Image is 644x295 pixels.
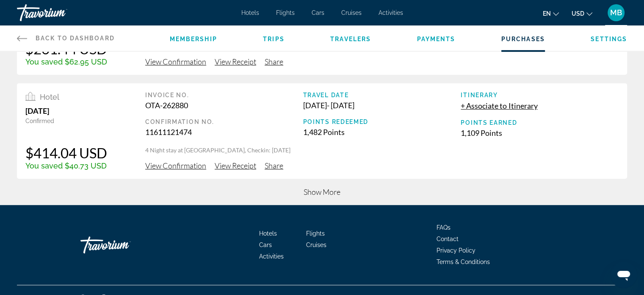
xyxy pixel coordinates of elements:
span: Show More [304,187,340,197]
button: Change currency [572,7,592,20]
a: Travorium [17,2,102,24]
div: 1,109 Points [461,128,619,138]
span: View Receipt [215,161,256,170]
div: You saved $40.73 USD [25,161,107,170]
span: Share [265,57,283,66]
span: + Associate to Itinerary [461,101,537,110]
a: Cruises [341,9,362,16]
span: Share [265,161,283,170]
span: View Confirmation [145,161,206,170]
div: Points Earned [461,119,619,126]
button: + Associate to Itinerary [461,101,537,111]
span: Back to Dashboard [36,35,115,42]
a: Payments [417,36,456,42]
button: User Menu [605,4,627,22]
span: View Confirmation [145,57,206,66]
a: Cars [312,9,324,16]
a: Activities [259,253,284,260]
span: Hotel [40,93,59,101]
a: Purchases [501,36,545,42]
div: [DATE] [25,106,107,115]
div: You saved $62.95 USD [25,57,107,66]
span: MB [610,8,622,17]
a: Membership [170,36,217,42]
div: OTA-262880 [145,101,303,110]
div: Confirmation No. [145,118,303,125]
div: Itinerary [461,92,619,98]
div: Points Redeemed [303,118,461,125]
div: 1,482 Points [303,127,461,137]
a: Flights [306,230,325,237]
a: Activities [379,9,403,16]
a: Back to Dashboard [17,25,115,51]
a: Cars [259,242,272,248]
div: 11611121474 [145,127,303,137]
span: View Receipt [215,57,256,66]
div: Invoice No. [145,92,303,98]
a: Privacy Policy [437,247,475,254]
div: [DATE] - [DATE] [303,101,461,110]
div: Travel Date [303,92,461,98]
div: Confirmed [25,118,107,124]
button: Change language [543,7,559,20]
a: Hotels [241,9,259,16]
span: en [543,10,551,17]
a: Cruises [306,242,326,248]
a: Terms & Conditions [437,258,490,265]
a: Travorium [80,232,165,258]
a: Travelers [330,36,371,42]
p: 4 Night stay at [GEOGRAPHIC_DATA], Checkin: [DATE] [145,146,619,155]
a: Flights [276,9,295,16]
iframe: Button to launch messaging window [610,261,637,288]
span: USD [572,10,584,17]
a: Trips [263,36,285,42]
a: FAQs [437,224,451,231]
a: Contact [437,236,459,242]
a: Hotels [259,230,277,237]
a: Settings [591,36,627,42]
div: $414.04 USD [25,144,107,161]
